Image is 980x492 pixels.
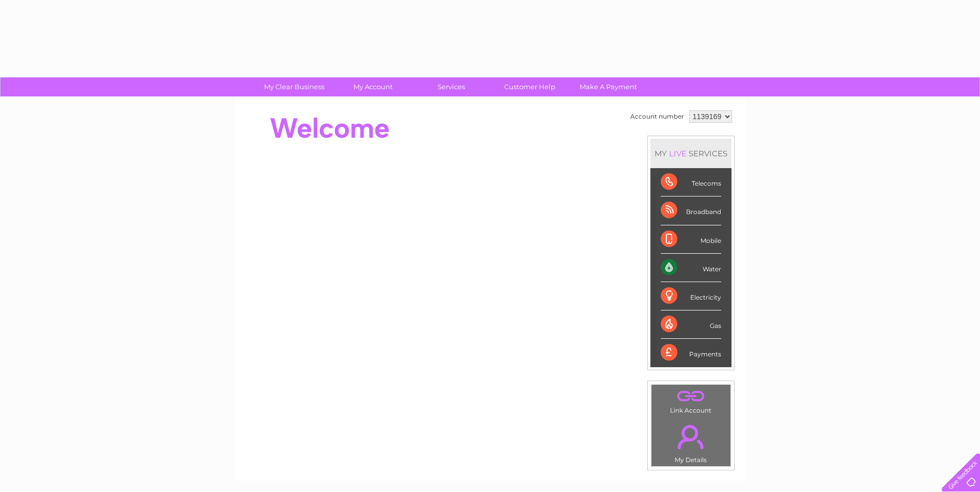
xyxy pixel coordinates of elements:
div: Gas [661,310,721,339]
div: Telecoms [661,168,721,196]
td: Account number [628,108,687,125]
div: Water [661,254,721,282]
a: My Clear Business [252,77,337,96]
div: LIVE [667,149,689,158]
div: Broadband [661,196,721,225]
div: MY SERVICES [650,139,732,168]
a: . [654,387,728,405]
a: My Account [330,77,415,96]
div: Electricity [661,282,721,310]
a: Make A Payment [566,77,651,96]
a: Services [409,77,494,96]
a: . [654,419,728,455]
a: Customer Help [487,77,572,96]
div: Mobile [661,225,721,254]
div: Payments [661,339,721,367]
td: Link Account [651,384,731,417]
td: My Details [651,416,731,467]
